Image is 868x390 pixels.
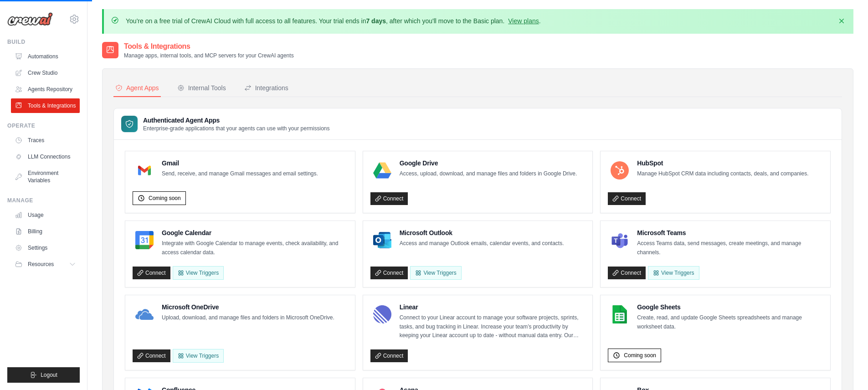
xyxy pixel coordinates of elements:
[126,16,541,26] p: You're on a free trial of CrewAI Cloud with full access to all features. Your trial ends in , aft...
[370,349,408,362] a: Connect
[113,80,161,97] button: Agent Apps
[143,125,330,132] p: Enterprise-grade applications that your agents can use with your permissions
[135,305,154,323] img: Microsoft OneDrive Logo
[637,169,808,179] p: Manage HubSpot CRM data including contacts, deals, and companies.
[608,192,646,205] a: Connect
[637,313,823,331] p: Create, read, and update Google Sheets spreadsheets and manage worksheet data.
[637,228,823,237] h4: Microsoft Teams
[373,231,391,249] img: Microsoft Outlook Logo
[11,166,80,188] a: Environment Variables
[7,38,80,46] div: Build
[637,159,808,168] h4: HubSpot
[11,49,80,64] a: Automations
[373,161,391,180] img: Google Drive Logo
[124,41,294,52] h2: Tools & Integrations
[11,208,80,222] a: Usage
[400,159,577,168] h4: Google Drive
[7,197,80,204] div: Manage
[637,303,823,312] h4: Google Sheets
[11,66,80,80] a: Crew Studio
[370,267,408,279] a: Connect
[611,305,629,323] img: Google Sheets Logo
[133,349,170,362] a: Connect
[373,305,391,323] img: Linear Logo
[11,133,80,148] a: Traces
[11,257,80,272] button: Resources
[162,313,334,323] p: Upload, download, and manage files and folders in Microsoft OneDrive.
[162,169,318,179] p: Send, receive, and manage Gmail messages and email settings.
[400,228,564,237] h4: Microsoft Outlook
[162,303,334,312] h4: Microsoft OneDrive
[400,239,564,248] p: Access and manage Outlook emails, calendar events, and contacts.
[162,239,348,257] p: Integrate with Google Calendar to manage events, check availability, and access calendar data.
[162,228,348,237] h4: Google Calendar
[11,241,80,255] a: Settings
[624,352,656,359] span: Coming soon
[135,231,154,249] img: Google Calendar Logo
[135,161,154,180] img: Gmail Logo
[143,116,330,125] h3: Authenticated Agent Apps
[637,239,823,257] p: Access Teams data, send messages, create meetings, and manage channels.
[175,80,228,97] button: Internal Tools
[244,83,288,92] div: Integrations
[508,17,539,25] a: View plans
[124,52,294,59] p: Manage apps, internal tools, and MCP servers for your CrewAI agents
[11,149,80,164] a: LLM Connections
[28,261,54,268] span: Resources
[11,82,80,97] a: Agents Repository
[400,169,577,179] p: Access, upload, download, and manage files and folders in Google Drive.
[370,192,408,205] a: Connect
[133,267,170,279] a: Connect
[173,349,224,363] : View Triggers
[177,83,226,92] div: Internal Tools
[7,122,80,129] div: Operate
[242,80,290,97] button: Integrations
[41,371,57,379] span: Logout
[611,231,629,249] img: Microsoft Teams Logo
[115,83,159,92] div: Agent Apps
[7,367,80,383] button: Logout
[11,224,80,239] a: Billing
[162,159,318,168] h4: Gmail
[366,17,386,25] strong: 7 days
[173,266,224,280] button: View Triggers
[149,195,181,202] span: Coming soon
[400,303,586,312] h4: Linear
[410,266,461,280] : View Triggers
[608,267,646,279] a: Connect
[400,313,586,340] p: Connect to your Linear account to manage your software projects, sprints, tasks, and bug tracking...
[648,266,699,280] : View Triggers
[7,12,53,26] img: Logo
[11,98,80,113] a: Tools & Integrations
[611,161,629,180] img: HubSpot Logo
